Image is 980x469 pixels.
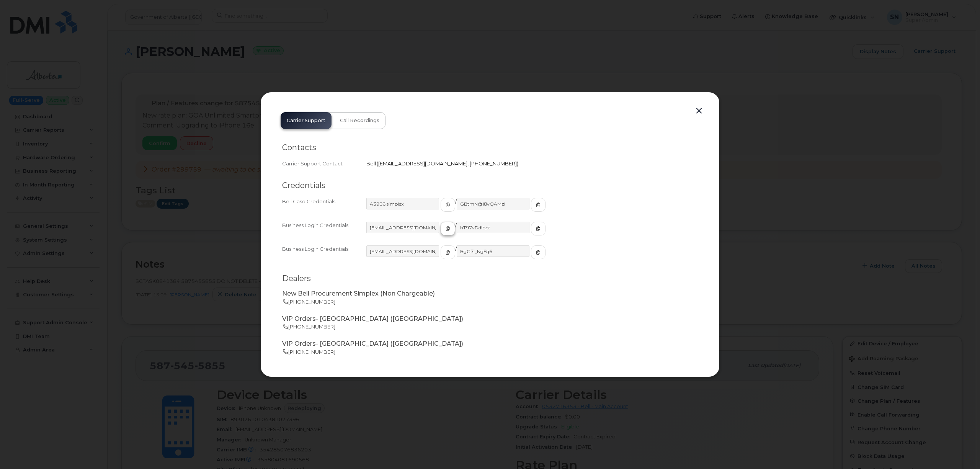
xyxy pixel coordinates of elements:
span: [EMAIL_ADDRESS][DOMAIN_NAME] [378,160,470,167]
span: Bell [366,160,376,167]
p: New Bell Procurement Simplex (Non Chargeable) [282,289,698,298]
p: VIP Orders- [GEOGRAPHIC_DATA] ([GEOGRAPHIC_DATA]) [282,340,698,348]
span: Call Recordings [340,118,379,124]
div: Bell Caso Credentials [282,198,366,219]
button: copy to clipboard [531,198,546,212]
p: [PHONE_NUMBER] [282,298,698,306]
div: / [366,222,698,242]
span: [PHONE_NUMBER] [470,160,517,167]
p: [PHONE_NUMBER] [282,348,698,356]
div: / [366,198,698,219]
p: VIP Orders- [GEOGRAPHIC_DATA] ([GEOGRAPHIC_DATA]) [282,315,698,324]
div: Carrier Support Contact [282,160,366,167]
button: copy to clipboard [441,198,455,212]
div: / [366,245,698,266]
button: copy to clipboard [441,245,455,259]
div: Business Login Credentials [282,222,366,242]
div: Business Login Credentials [282,245,366,266]
button: copy to clipboard [441,222,455,235]
h2: Contacts [282,143,698,152]
h2: Credentials [282,181,698,190]
h2: Dealers [282,274,698,283]
button: copy to clipboard [531,222,546,235]
p: [PHONE_NUMBER] [282,323,698,330]
button: copy to clipboard [531,245,546,259]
